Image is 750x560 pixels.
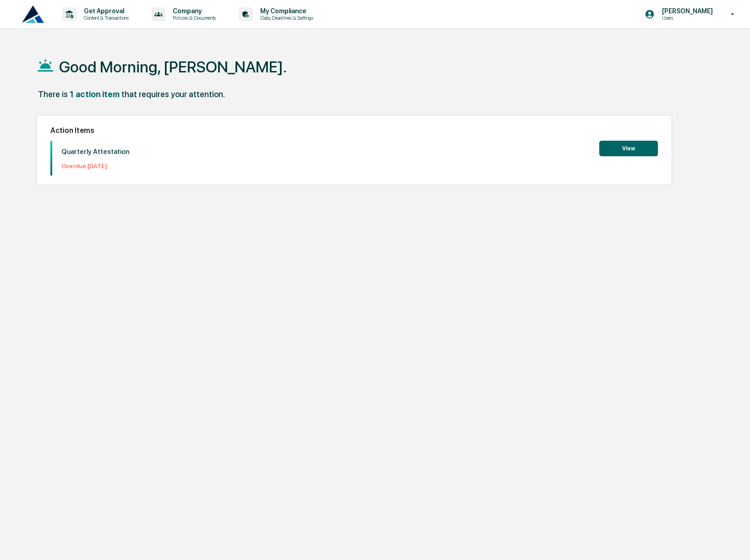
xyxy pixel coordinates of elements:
p: My Compliance [253,7,318,15]
p: Content & Transactions [77,15,133,21]
p: Get Approval [77,7,133,15]
p: Policies & Documents [165,15,220,21]
p: Company [165,7,220,15]
div: There is [38,89,68,99]
p: Users [655,15,717,21]
h1: Good Morning, [PERSON_NAME]. [59,58,287,76]
img: logo [22,5,44,23]
p: [PERSON_NAME] [655,7,717,15]
div: that requires your attention. [121,89,225,99]
p: Overdue: [DATE] [61,163,129,170]
p: Quarterly Attestation [61,148,129,156]
button: View [599,141,658,156]
a: View [599,143,658,152]
div: 1 action item [70,89,120,99]
h2: Action Items [50,126,658,135]
p: Data, Deadlines & Settings [253,15,318,21]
